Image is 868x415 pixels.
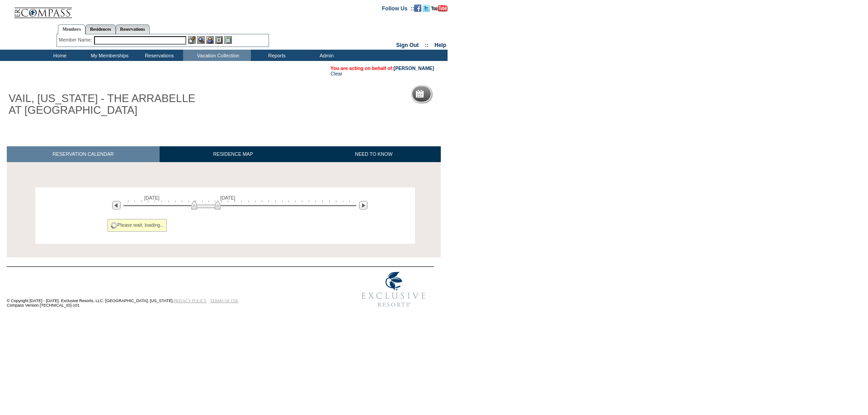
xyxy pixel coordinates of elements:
[353,267,434,312] img: Exclusive Resorts
[301,50,350,61] td: Admin
[112,201,121,210] img: Previous
[220,195,236,201] span: [DATE]
[330,65,434,71] span: You are acting on behalf of:
[382,5,414,12] td: Follow Us ::
[174,298,207,303] a: PRIVACY POLICY
[425,42,429,48] span: ::
[197,36,205,44] img: View
[144,195,160,201] span: [DATE]
[414,5,421,10] a: Become our fan on Facebook
[85,24,116,34] a: Residences
[58,24,85,34] a: Members
[307,146,441,162] a: NEED TO KNOW
[116,24,150,34] a: Reservations
[7,268,323,312] td: © Copyright [DATE] - [DATE]. Exclusive Resorts, LLC. [GEOGRAPHIC_DATA], [US_STATE]. Compass Versi...
[434,42,446,48] a: Help
[396,42,419,48] a: Sign Out
[359,201,368,210] img: Next
[7,91,209,118] h1: VAIL, [US_STATE] - THE ARRABELLE AT [GEOGRAPHIC_DATA]
[84,50,133,61] td: My Memberships
[431,5,448,10] a: Subscribe to our YouTube Channel
[215,36,223,44] img: Reservations
[108,219,167,232] div: Please wait, loading...
[110,222,118,229] img: spinner2.gif
[423,5,430,10] a: Follow us on Twitter
[224,36,232,44] img: b_calculator.gif
[183,50,251,61] td: Vacation Collection
[133,50,183,61] td: Reservations
[330,71,342,76] a: Clear
[210,298,239,303] a: TERMS OF USE
[206,36,214,44] img: Impersonate
[423,5,430,12] img: Follow us on Twitter
[394,65,434,71] a: [PERSON_NAME]
[414,5,421,12] img: Become our fan on Facebook
[59,36,94,44] div: Member Name:
[7,146,160,162] a: RESERVATION CALENDAR
[188,36,196,44] img: b_edit.gif
[431,5,448,12] img: Subscribe to our YouTube Channel
[34,50,84,61] td: Home
[427,91,496,97] h5: Reservation Calendar
[160,146,307,162] a: RESIDENCE MAP
[251,50,301,61] td: Reports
